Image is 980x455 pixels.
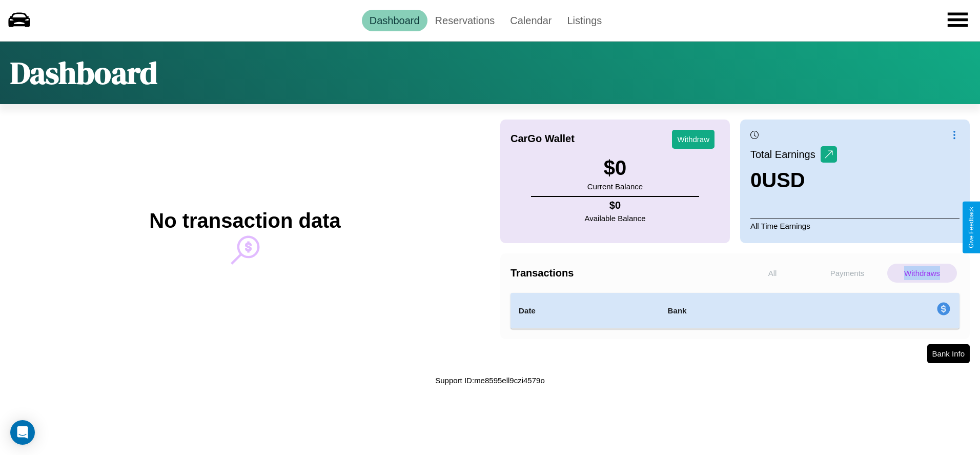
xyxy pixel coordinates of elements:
a: Dashboard [362,10,427,31]
button: Bank Info [927,344,970,363]
h3: 0 USD [750,169,837,192]
h4: Date [519,305,651,317]
p: Withdraws [887,264,957,283]
p: Current Balance [587,180,643,193]
h4: Transactions [511,267,735,279]
p: Payments [812,264,882,283]
a: Calendar [502,10,559,31]
table: simple table [511,293,959,329]
h4: CarGo Wallet [511,133,575,145]
p: Available Balance [585,211,646,225]
p: Total Earnings [750,145,821,164]
p: Support ID: me8595ell9czi4579o [435,373,544,387]
h2: No transaction data [149,209,340,232]
h3: $ 0 [587,156,643,180]
a: Listings [559,10,609,31]
p: All Time Earnings [750,219,959,233]
div: Open Intercom Messenger [10,420,35,445]
h4: $ 0 [585,200,646,211]
button: Withdraw [672,130,714,149]
p: All [738,264,807,283]
h1: Dashboard [10,52,157,94]
h4: Bank [667,305,809,317]
a: Reservations [427,10,503,31]
div: Give Feedback [968,207,975,248]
